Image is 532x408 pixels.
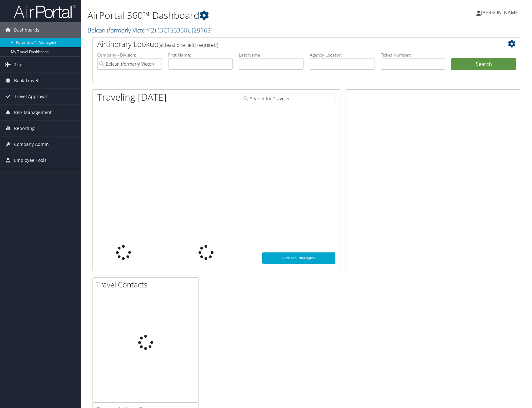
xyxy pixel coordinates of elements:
[14,152,47,168] span: Employee Tools
[14,89,47,104] span: Travel Approval
[96,279,198,290] h2: Travel Contacts
[97,52,162,58] label: Company - Division:
[310,52,374,58] label: Agency Locator:
[14,4,76,19] img: airportal-logo.png
[239,52,304,58] label: Last Name:
[168,52,233,58] label: First Name:
[14,57,25,72] span: Trips
[262,252,335,264] a: View SecurityLogic®
[14,137,49,152] span: Company Admin
[451,58,516,71] button: Search
[97,91,167,104] h1: Traveling [DATE]
[14,22,39,38] span: Dashboards
[158,26,189,34] span: ( DCTS5350 )
[88,26,213,34] a: Belcan (formerly Victor42)
[476,3,526,22] a: [PERSON_NAME]
[14,105,52,120] span: Risk Management
[97,39,480,49] h2: Airtinerary Lookup
[88,9,380,22] h1: AirPortal 360™ Dashboard
[381,52,445,58] label: Ticket Number:
[242,93,335,104] input: Search for Traveler
[189,26,213,34] span: , [ 29163 ]
[481,9,519,16] span: [PERSON_NAME]
[14,121,35,136] span: Reporting
[14,73,38,88] span: Book Travel
[158,42,218,48] span: (at least one field required)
